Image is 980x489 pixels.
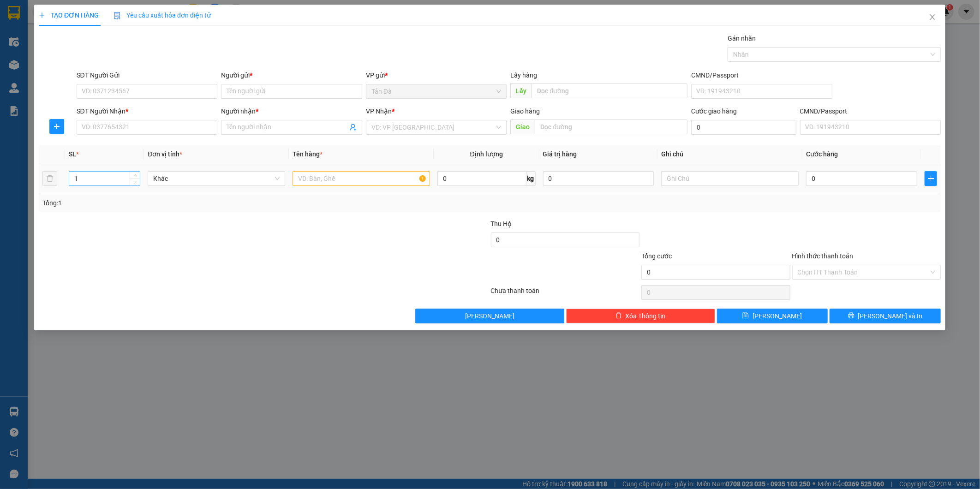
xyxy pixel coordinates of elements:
[543,150,577,158] span: Giá trị hàng
[114,12,211,19] span: Yêu cầu xuất hóa đơn điện tử
[77,106,218,116] div: SĐT Người Nhận
[42,198,378,208] div: Tổng: 1
[792,252,854,260] label: Hình thức thanh toán
[114,12,121,19] img: icon
[526,171,536,186] span: kg
[658,145,803,163] th: Ghi chú
[366,107,392,115] span: VP Nhận
[130,172,140,179] span: Increase Value
[717,309,828,323] button: save[PERSON_NAME]
[925,171,938,186] button: plus
[130,179,140,185] span: Decrease Value
[858,311,923,321] span: [PERSON_NAME] và In
[728,35,756,42] label: Gán nhãn
[807,150,838,158] span: Cước hàng
[50,123,64,130] span: plus
[490,286,641,302] div: Chưa thanh toán
[491,220,512,227] span: Thu Hộ
[929,13,937,21] span: close
[349,124,357,131] span: user-add
[642,252,672,260] span: Tổng cước
[753,311,802,321] span: [PERSON_NAME]
[511,119,535,134] span: Giao
[692,107,737,115] label: Cước giao hàng
[293,171,430,186] input: VD: Bàn, Ghế
[662,171,799,186] input: Ghi Chú
[154,172,280,185] span: Khác
[221,70,363,80] div: Người gửi
[466,311,515,321] span: [PERSON_NAME]
[848,312,855,320] span: printer
[366,70,507,80] div: VP gửi
[532,83,688,98] input: Dọc đường
[69,150,76,158] span: SL
[692,120,796,135] input: Cước giao hàng
[926,175,937,182] span: plus
[133,179,138,185] span: down
[626,311,666,321] span: Xóa Thông tin
[920,5,946,30] button: Close
[133,173,138,179] span: up
[511,72,538,79] span: Lấy hàng
[39,12,99,19] span: TẠO ĐƠN HÀNG
[511,107,540,115] span: Giao hàng
[566,309,715,323] button: deleteXóa Thông tin
[49,119,64,134] button: plus
[543,171,654,186] input: 0
[39,12,45,18] span: plus
[535,119,688,134] input: Dọc đường
[42,171,57,186] button: delete
[470,150,503,158] span: Định lượng
[743,312,749,320] span: save
[77,70,218,80] div: SĐT Người Gửi
[615,312,622,320] span: delete
[511,83,532,98] span: Lấy
[221,106,363,116] div: Người nhận
[830,309,941,323] button: printer[PERSON_NAME] và In
[692,70,833,80] div: CMND/Passport
[371,84,502,98] span: Tản Đà
[416,309,565,323] button: [PERSON_NAME]
[800,106,941,116] div: CMND/Passport
[148,150,183,158] span: Đơn vị tính
[293,150,323,158] span: Tên hàng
